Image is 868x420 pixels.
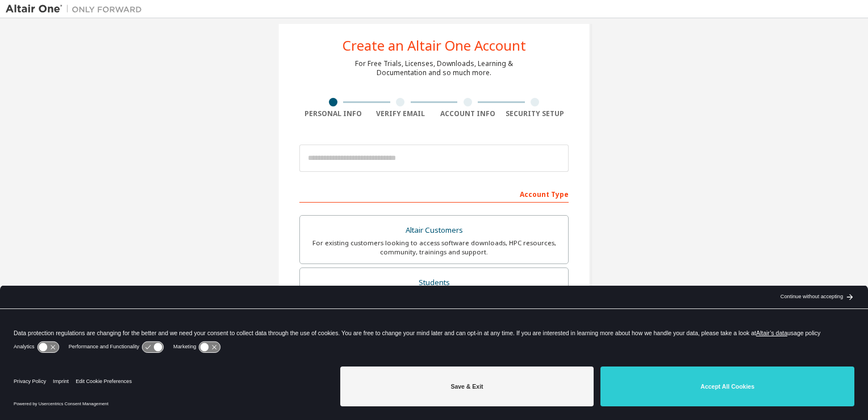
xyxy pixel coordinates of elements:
[299,109,367,118] div: Personal Info
[355,59,513,77] div: For Free Trials, Licenses, Downloads, Learning & Documentation and so much more.
[502,109,569,118] div: Security Setup
[343,39,526,52] div: Create an Altair One Account
[6,3,148,15] img: Altair One
[434,109,502,118] div: Account Info
[307,223,561,238] div: Altair Customers
[307,238,561,257] div: For existing customers looking to access software downloads, HPC resources, community, trainings ...
[367,109,435,118] div: Verify Email
[307,275,561,291] div: Students
[299,184,569,203] div: Account Type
